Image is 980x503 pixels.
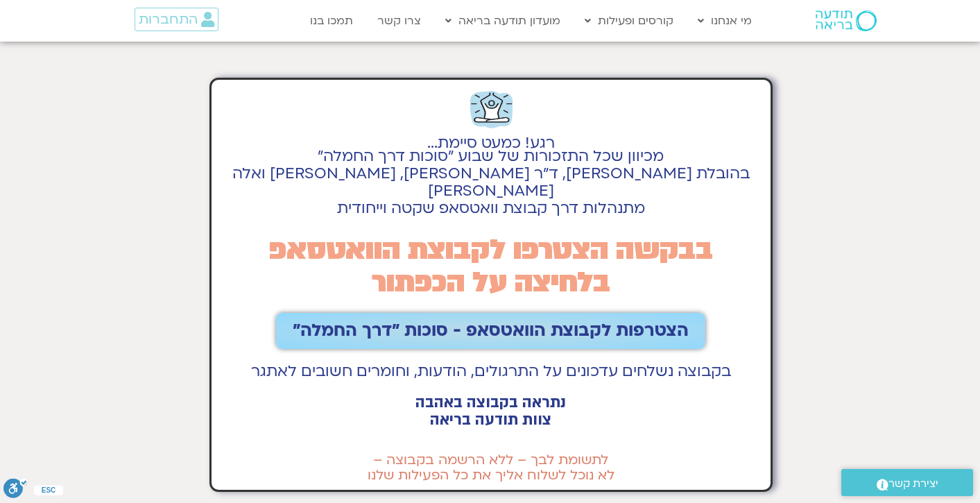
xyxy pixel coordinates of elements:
a: מועדון תודעה בריאה [438,8,567,34]
a: קורסים ופעילות [578,8,680,34]
h2: בבקשה הצטרפו לקבוצת הוואטסאפ בלחיצה על הכפתור [218,234,764,299]
span: התחברות [139,12,198,27]
a: תמכו בנו [303,8,360,34]
a: יצירת קשר [841,469,973,496]
a: צרו קשר [370,8,428,34]
span: יצירת קשר [888,475,938,493]
h2: בקבוצה נשלחים עדכונים על התרגולים, הודעות, וחומרים חשובים לאתגר [218,363,764,380]
a: הצטרפות לקבוצת הוואטסאפ - סוכות ״דרך החמלה״ [276,313,705,349]
h2: מכיוון שכל התזכורות של שבוע "סוכות דרך החמלה" בהובלת [PERSON_NAME], ד״ר [PERSON_NAME], [PERSON_NA... [218,148,764,217]
span: הצטרפות לקבוצת הוואטסאפ - סוכות ״דרך החמלה״ [293,321,689,341]
img: תודעה בריאה [816,10,877,31]
h2: רגע! כמעט סיימת... [218,142,764,144]
a: מי אנחנו [691,8,759,34]
h2: לתשומת לבך – ללא הרשמה בקבוצה – לא נוכל לשלוח אליך את כל הפעילות שלנו [218,452,764,483]
h2: נתראה בקבוצה באהבה צוות תודעה בריאה [218,394,764,429]
a: התחברות [135,8,218,31]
